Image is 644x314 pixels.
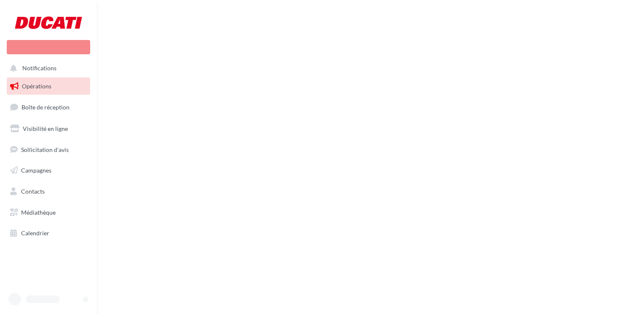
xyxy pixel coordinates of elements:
span: Calendrier [21,229,49,237]
span: Visibilité en ligne [23,125,68,132]
span: Sollicitation d'avis [21,146,69,153]
span: Notifications [22,65,56,72]
div: Nouvelle campagne [7,40,90,54]
span: Campagnes [21,167,51,174]
span: Boîte de réception [21,104,70,111]
span: Contacts [21,188,45,195]
span: Opérations [22,82,51,90]
a: Boîte de réception [5,98,92,116]
a: Contacts [5,183,92,200]
a: Sollicitation d'avis [5,141,92,159]
span: Médiathèque [21,209,56,216]
a: Visibilité en ligne [5,120,92,138]
a: Opérations [5,77,92,95]
a: Campagnes [5,162,92,179]
a: Médiathèque [5,204,92,221]
a: Calendrier [5,224,92,242]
